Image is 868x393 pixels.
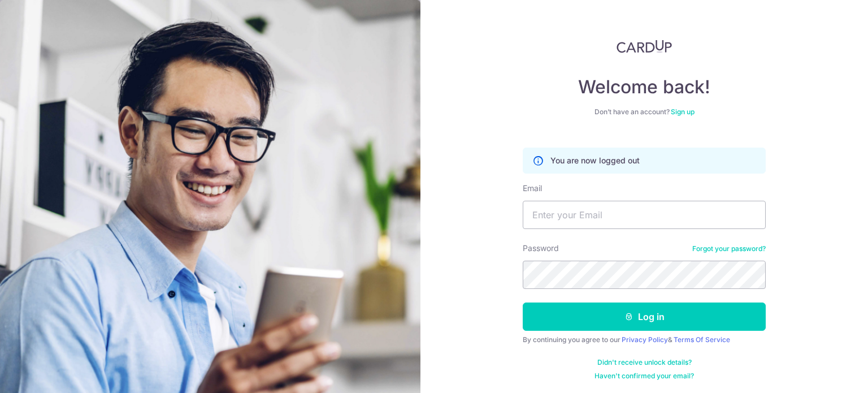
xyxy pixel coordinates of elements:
a: Sign up [671,107,695,116]
label: Password [523,243,559,254]
p: You are now logged out [550,155,640,166]
div: By continuing you agree to our & [523,335,766,344]
a: Terms Of Service [674,335,730,344]
a: Haven't confirmed your email? [594,372,694,381]
label: Email [523,183,542,194]
div: Don’t have an account? [523,107,766,116]
img: CardUp Logo [617,40,672,53]
a: Privacy Policy [622,335,668,344]
h4: Welcome back! [523,76,766,98]
a: Forgot your password? [692,244,766,253]
a: Didn't receive unlock details? [597,358,692,367]
button: Log in [523,303,766,331]
input: Enter your Email [523,201,766,229]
